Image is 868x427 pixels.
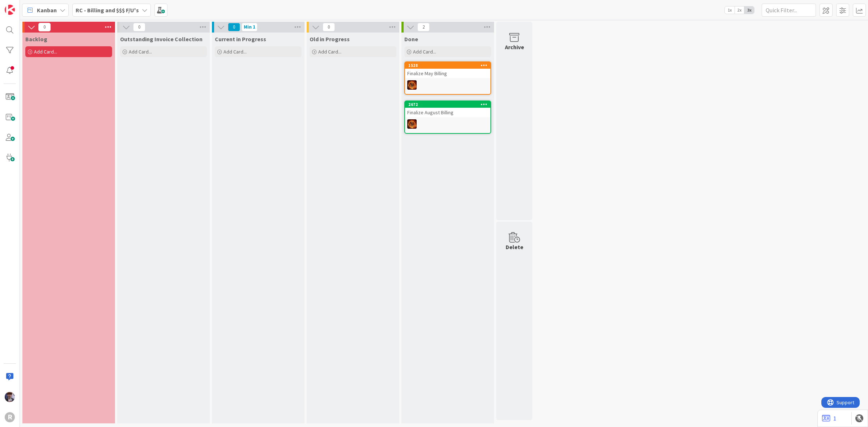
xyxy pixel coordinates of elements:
[5,392,15,402] img: ML
[228,23,240,31] span: 0
[505,43,524,51] div: Archive
[38,23,51,31] span: 0
[318,48,341,55] span: Add Card...
[76,7,139,14] b: RC - Billing and $$$ F/U's
[405,62,490,69] div: 1528
[408,63,490,68] div: 1528
[310,35,350,43] span: Old in Progress
[5,412,15,422] div: R
[405,69,490,78] div: Finalize May Billing
[735,7,744,14] span: 2x
[725,7,735,14] span: 1x
[34,48,57,55] span: Add Card...
[407,119,417,129] img: TR
[405,119,490,129] div: TR
[405,80,490,90] div: TR
[129,48,152,55] span: Add Card...
[404,101,491,134] a: 2672Finalize August BillingTR
[404,61,491,95] a: 1528Finalize May BillingTR
[215,35,266,43] span: Current in Progress
[133,23,145,31] span: 0
[744,7,754,14] span: 3x
[120,35,203,43] span: Outstanding Invoice Collection
[5,5,15,15] img: Visit kanbanzone.com
[15,1,33,10] span: Support
[408,102,490,107] div: 2672
[405,62,490,78] div: 1528Finalize May Billing
[323,23,335,31] span: 0
[405,101,490,117] div: 2672Finalize August Billing
[244,25,255,29] div: Min 1
[407,80,417,90] img: TR
[822,414,836,423] a: 1
[417,23,430,31] span: 2
[413,48,436,55] span: Add Card...
[224,48,247,55] span: Add Card...
[405,101,490,108] div: 2672
[506,243,523,251] div: Delete
[762,4,816,17] input: Quick Filter...
[404,35,418,43] span: Done
[405,108,490,117] div: Finalize August Billing
[37,6,57,14] span: Kanban
[25,35,47,43] span: Backlog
